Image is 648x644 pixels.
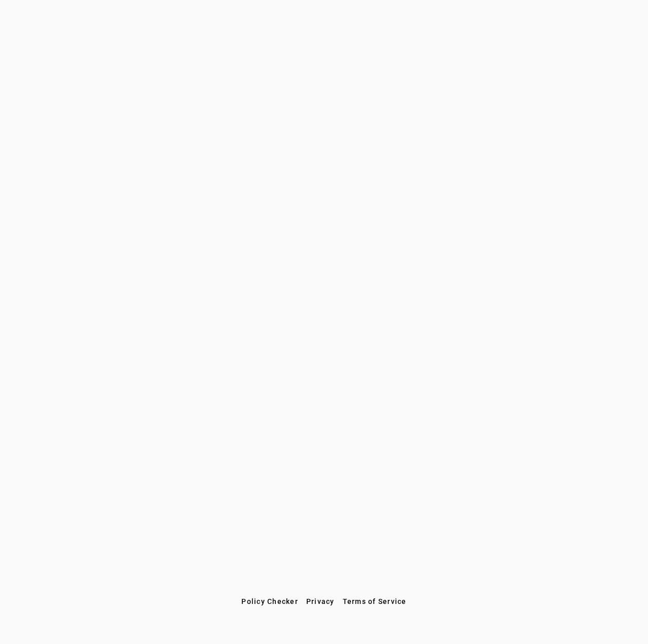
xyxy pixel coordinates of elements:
button: Policy Checker [237,592,302,611]
button: Terms of Service [339,592,411,611]
span: Policy Checker [241,597,298,605]
button: Privacy [302,592,339,611]
span: Terms of Service [343,597,407,605]
span: Privacy [306,597,335,605]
